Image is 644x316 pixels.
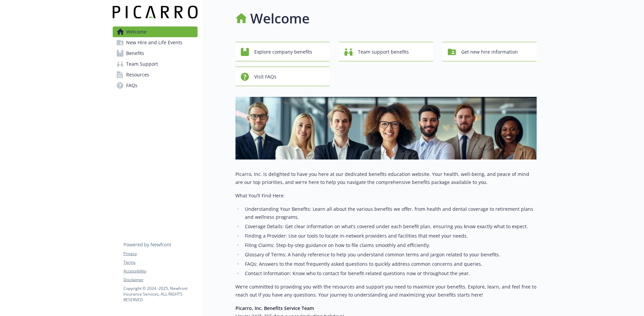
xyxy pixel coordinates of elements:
span: Explore company benefits [254,46,312,58]
li: Glossary of Terms: A handy reference to help you understand common terms and jargon related to yo... [243,251,537,259]
a: Disclaimer [123,277,197,283]
a: Privacy [123,251,197,257]
span: Benefits [126,48,144,59]
a: Welcome [113,26,198,37]
span: FAQs [126,80,138,91]
p: Copyright © 2024 - 2025 , Newfront Insurance Services, ALL RIGHTS RESERVED [123,286,197,303]
li: Filing Claims: Step-by-step guidance on how to file claims smoothly and efficiently. [243,241,537,249]
img: overview page banner [235,97,537,160]
a: New Hire and Life Events [113,37,198,48]
span: Visit FAQs [254,70,276,83]
p: We’re committed to providing you with the resources and support you need to maximize your benefit... [235,283,537,299]
li: Finding a Provider: Use our tools to locate in-network providers and facilities that meet your ne... [243,232,537,240]
span: Resources [126,69,149,80]
li: Contact Information: Know who to contact for benefit-related questions now or throughout the year. [243,269,537,277]
li: Understanding Your Benefits: Learn all about the various benefits we offer, from health and denta... [243,205,537,221]
li: Coverage Details: Get clear information on what’s covered under each benefit plan, ensuring you k... [243,223,537,231]
p: What You’ll Find Here: [235,192,537,200]
a: FAQs [113,80,198,91]
a: Terms [123,259,197,265]
span: Team Support [126,59,158,69]
button: Team support benefits [339,42,433,61]
a: Resources [113,69,198,80]
p: Picarro, Inc. is delighted to have you here at our dedicated benefits education website. Your hea... [235,170,537,186]
span: Team support benefits [358,46,409,58]
span: Welcome [126,26,147,37]
strong: Picarro, Inc. Benefits Service Team [235,305,314,311]
button: Visit FAQs [235,67,330,86]
button: Get new hire information [442,42,537,61]
span: New Hire and Life Events [126,37,182,48]
button: Explore company benefits [235,42,330,61]
h1: Welcome [250,8,310,28]
a: Team Support [113,59,198,69]
a: Benefits [113,48,198,59]
li: FAQs: Answers to the most frequently asked questions to quickly address common concerns and queries. [243,260,537,268]
span: Get new hire information [461,46,518,58]
a: Accessibility [123,268,197,274]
